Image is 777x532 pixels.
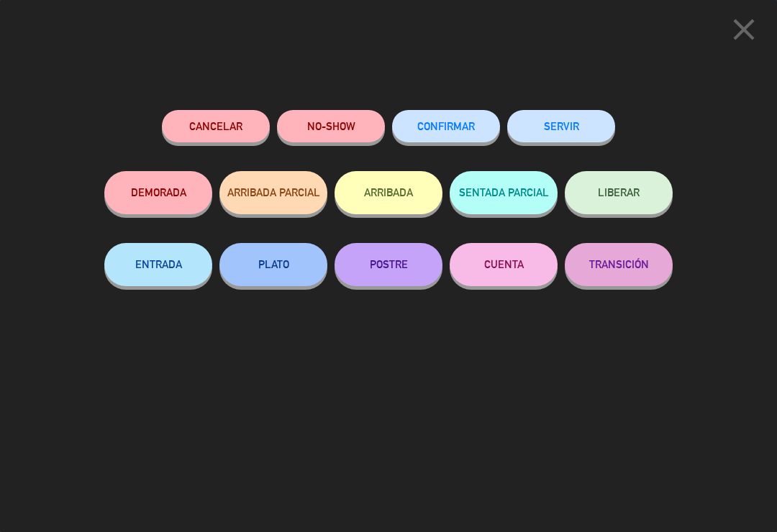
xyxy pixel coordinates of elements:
button: POSTRE [335,243,442,286]
i: close [726,12,762,47]
button: ENTRADA [104,243,212,286]
button: SENTADA PARCIAL [450,171,558,214]
button: TRANSICIÓN [565,243,673,286]
span: LIBERAR [598,186,640,198]
button: NO-SHOW [277,110,385,142]
button: LIBERAR [565,171,673,214]
button: ARRIBADA [335,171,442,214]
button: CONFIRMAR [392,110,500,142]
button: close [722,11,766,53]
button: CUENTA [450,243,558,286]
button: DEMORADA [104,171,212,214]
button: Cancelar [162,110,270,142]
button: SERVIR [507,110,615,142]
button: ARRIBADA PARCIAL [219,171,327,214]
span: CONFIRMAR [417,120,475,132]
span: ARRIBADA PARCIAL [227,186,320,198]
button: PLATO [219,243,327,286]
